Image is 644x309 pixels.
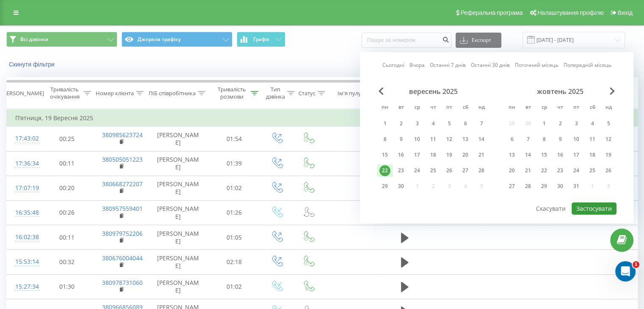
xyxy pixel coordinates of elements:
[522,102,534,114] abbr: вівторок
[41,274,94,299] td: 01:30
[584,149,600,161] div: сб 18 жовт 2025 р.
[443,102,456,114] abbr: п’ятниця
[461,9,523,16] span: Реферальна програма
[409,133,425,146] div: ср 10 вер 2025 р.
[522,165,533,176] div: 21
[568,149,584,161] div: пт 17 жовт 2025 р.
[425,117,441,130] div: чт 4 вер 2025 р.
[149,90,196,97] div: ПІБ співробітника
[536,149,552,161] div: ср 15 жовт 2025 р.
[506,181,517,192] div: 27
[41,225,94,250] td: 00:11
[41,151,94,176] td: 00:11
[409,164,425,177] div: ср 24 вер 2025 р.
[584,133,600,146] div: сб 11 жовт 2025 р.
[571,118,582,129] div: 3
[587,118,598,129] div: 4
[253,36,270,42] span: Графік
[618,9,633,16] span: Вихід
[441,149,457,161] div: пт 19 вер 2025 р.
[393,133,409,146] div: вт 9 вер 2025 р.
[460,165,471,176] div: 27
[208,127,261,151] td: 01:54
[102,155,143,163] a: 380505051223
[457,164,473,177] div: сб 27 вер 2025 р.
[504,180,520,193] div: пн 27 жовт 2025 р.
[444,149,455,160] div: 19
[473,164,489,177] div: нд 28 вер 2025 р.
[395,102,407,114] abbr: вівторок
[379,149,390,160] div: 15
[122,32,232,47] button: Джерела трафіку
[473,133,489,146] div: нд 14 вер 2025 р.
[15,254,32,270] div: 15:53:14
[395,118,406,129] div: 2
[393,164,409,177] div: вт 23 вер 2025 р.
[504,164,520,177] div: пн 20 жовт 2025 р.
[602,102,615,114] abbr: неділя
[610,87,615,95] span: Next Month
[377,133,393,146] div: пн 8 вер 2025 р.
[6,32,117,47] button: Всі дзвінки
[552,180,568,193] div: чт 30 жовт 2025 р.
[362,33,451,48] input: Пошук за номером
[444,134,455,145] div: 12
[393,180,409,193] div: вт 30 вер 2025 р.
[377,149,393,161] div: пн 15 вер 2025 р.
[536,117,552,130] div: ср 1 жовт 2025 р.
[615,261,636,281] iframe: Intercom live chat
[428,149,439,160] div: 18
[395,165,406,176] div: 23
[564,61,611,69] a: Попередній місяць
[539,181,550,192] div: 29
[411,102,423,114] abbr: середа
[41,250,94,274] td: 00:32
[102,254,143,262] a: 380676004044
[237,32,285,47] button: Графік
[536,180,552,193] div: ср 29 жовт 2025 р.
[600,149,616,161] div: нд 19 жовт 2025 р.
[568,117,584,130] div: пт 3 жовт 2025 р.
[571,149,582,160] div: 17
[504,87,616,96] div: жовтень 2025
[409,117,425,130] div: ср 3 вер 2025 р.
[149,127,208,151] td: [PERSON_NAME]
[428,165,439,176] div: 25
[460,118,471,129] div: 6
[15,180,32,196] div: 17:07:19
[149,200,208,225] td: [PERSON_NAME]
[633,261,639,268] span: 1
[539,118,550,129] div: 1
[515,61,558,69] a: Поточний місяць
[552,117,568,130] div: чт 2 жовт 2025 р.
[571,134,582,145] div: 10
[456,33,501,48] button: Експорт
[444,118,455,129] div: 5
[379,181,390,192] div: 29
[572,202,616,215] button: Застосувати
[102,229,143,237] a: 380979752206
[425,164,441,177] div: чт 25 вер 2025 р.
[586,102,599,114] abbr: субота
[41,176,94,200] td: 00:20
[1,90,44,97] div: [PERSON_NAME]
[208,250,261,274] td: 02:18
[520,164,536,177] div: вт 21 жовт 2025 р.
[603,165,614,176] div: 26
[395,134,406,145] div: 9
[522,181,533,192] div: 28
[379,118,390,129] div: 1
[412,118,423,129] div: 3
[568,180,584,193] div: пт 31 жовт 2025 р.
[555,181,566,192] div: 30
[48,86,81,100] div: Тривалість очікування
[393,149,409,161] div: вт 16 вер 2025 р.
[539,149,550,160] div: 15
[554,102,567,114] abbr: четвер
[587,149,598,160] div: 18
[412,165,423,176] div: 24
[377,180,393,193] div: пн 29 вер 2025 р.
[536,164,552,177] div: ср 22 жовт 2025 р.
[584,164,600,177] div: сб 25 жовт 2025 р.
[471,61,510,69] a: Останні 30 днів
